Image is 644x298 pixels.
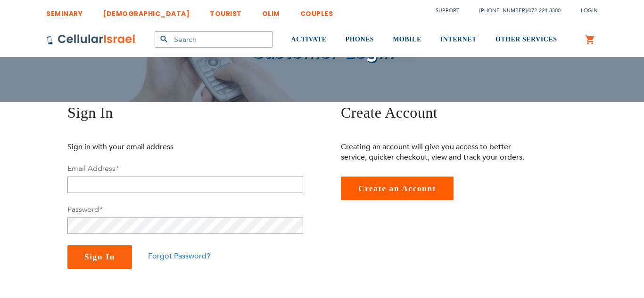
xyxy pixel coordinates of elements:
[581,7,598,14] span: Login
[67,245,132,269] button: Sign In
[440,36,477,43] span: INTERNET
[393,36,421,43] span: MOBILE
[436,7,459,14] a: Support
[341,104,438,121] span: Create Account
[300,2,333,20] a: COUPLES
[262,2,280,20] a: OLIM
[103,2,190,20] a: [DEMOGRAPHIC_DATA]
[67,163,119,174] label: Email Address
[46,34,136,45] img: Cellular Israel Logo
[479,7,527,14] a: [PHONE_NUMBER]
[291,36,327,43] span: ACTIVATE
[346,36,374,43] span: PHONES
[528,7,561,14] a: 072-224-3300
[495,22,557,57] a: OTHER SERVICES
[291,22,327,57] a: ACTIVATE
[341,142,532,162] p: Creating an account will give you access to better service, quicker checkout, view and track your...
[346,22,374,57] a: PHONES
[155,31,272,48] input: Search
[67,142,258,152] p: Sign in with your email address
[440,22,477,57] a: INTERNET
[67,204,102,215] label: Password
[84,252,115,261] span: Sign In
[148,251,210,261] a: Forgot Password?
[67,104,113,121] span: Sign In
[470,4,561,17] li: /
[495,36,557,43] span: OTHER SERVICES
[210,2,242,20] a: TOURIST
[358,184,436,193] span: Create an Account
[341,177,454,200] a: Create an Account
[393,22,421,57] a: MOBILE
[46,2,83,20] a: SEMINARY
[67,177,303,193] input: Email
